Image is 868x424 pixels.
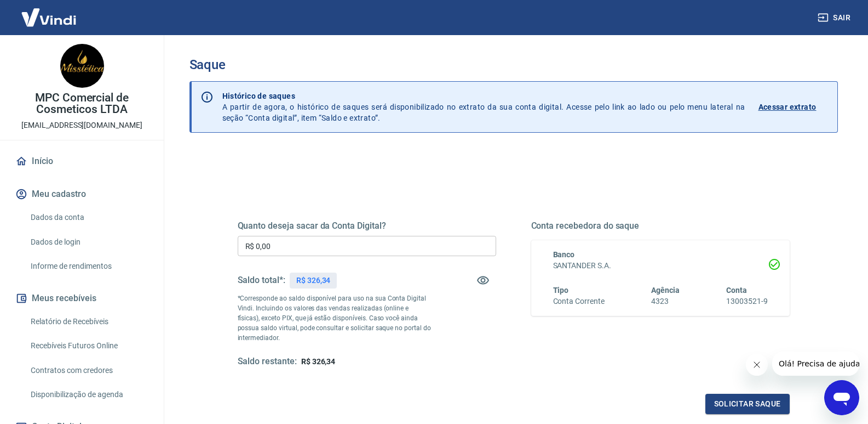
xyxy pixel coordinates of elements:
[531,221,790,231] h5: Conta recebedora do saque
[651,296,680,307] h6: 4323
[13,1,84,34] img: Vindi
[13,182,151,206] button: Meu cadastro
[296,275,331,286] p: R$ 326,34
[21,120,142,131] p: [EMAIL_ADDRESS][DOMAIN_NAME]
[301,357,336,366] span: R$ 326,34
[26,231,151,253] a: Dados de login
[26,206,151,229] a: Dados da conta
[13,149,151,173] a: Início
[726,296,768,307] h6: 13003521-9
[26,383,151,406] a: Disponibilização de agenda
[222,91,745,123] p: A partir de agora, o histórico de saques será disponibilizado no extrato da sua conta digital. Ac...
[758,101,817,112] p: Acessar extrato
[758,91,829,123] a: Acessar extrato
[726,286,747,295] span: Conta
[222,91,745,101] p: Histórico de saques
[9,92,155,115] p: MPC Comercial de Cosmeticos LTDA
[553,286,569,295] span: Tipo
[26,335,151,357] a: Recebíveis Futuros Online
[238,293,432,343] p: *Corresponde ao saldo disponível para uso na sua Conta Digital Vindi. Incluindo os valores das ve...
[238,356,297,368] h5: Saldo restante:
[26,255,151,278] a: Informe de rendimentos
[7,8,92,16] span: Olá! Precisa de ajuda?
[13,286,151,310] button: Meus recebíveis
[238,221,496,231] h5: Quanto deseja sacar da Conta Digital?
[553,250,575,259] span: Banco
[772,352,859,376] iframe: Mensagem da empresa
[26,310,151,333] a: Relatório de Recebíveis
[26,359,151,382] a: Contratos com credores
[705,394,790,414] button: Solicitar saque
[553,260,768,272] h6: SANTANDER S.A.
[238,275,285,286] h5: Saldo total*:
[651,286,680,295] span: Agência
[60,44,104,88] img: 179cbde4-6bef-47a0-a2f4-f8ff63f51797.jpeg
[189,57,838,72] h3: Saque
[553,296,605,307] h6: Conta Corrente
[824,380,859,415] iframe: Botão para abrir a janela de mensagens
[815,8,855,28] button: Sair
[746,354,768,376] iframe: Fechar mensagem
